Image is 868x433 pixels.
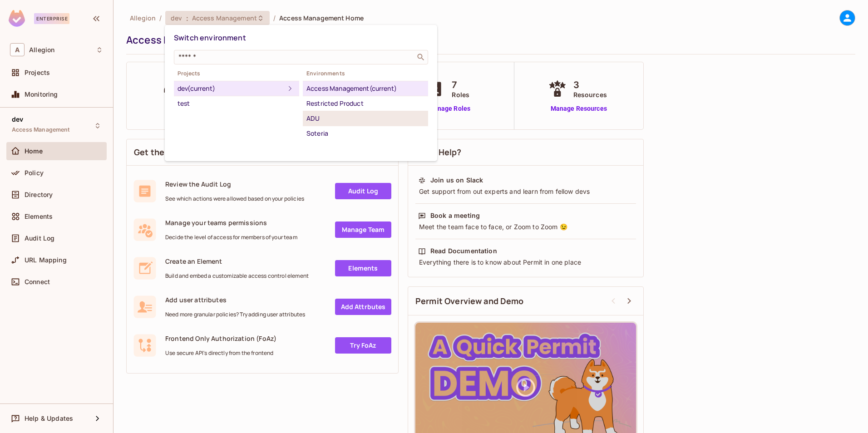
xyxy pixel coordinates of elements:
[178,83,285,94] div: dev (current)
[303,70,428,77] span: Environments
[306,113,424,124] div: ADU
[174,70,299,77] span: Projects
[306,128,424,139] div: Soteria
[174,33,246,43] span: Switch environment
[306,98,424,109] div: Restricted Product
[178,98,296,109] div: test
[306,83,424,94] div: Access Management (current)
